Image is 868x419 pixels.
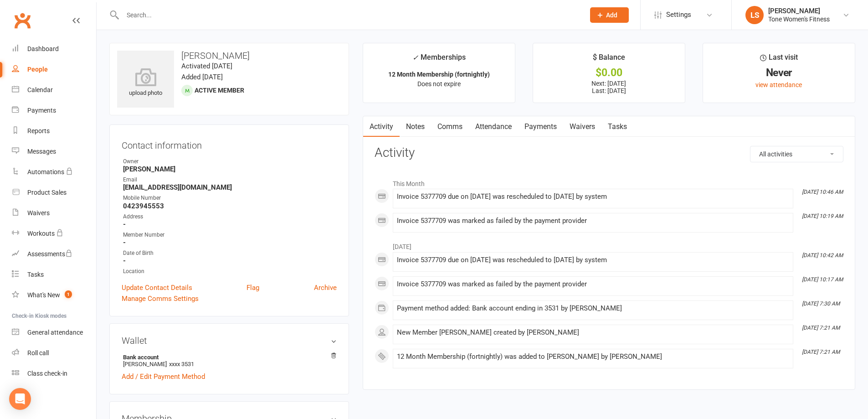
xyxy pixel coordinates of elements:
[27,370,67,377] div: Class check-in
[27,189,67,196] div: Product Sales
[181,62,232,70] time: Activated [DATE]
[123,231,337,239] div: Member Number
[802,213,843,219] i: [DATE] 10:19 AM
[431,116,469,137] a: Comms
[11,9,34,32] a: Clubworx
[27,168,64,176] div: Automations
[247,282,259,293] a: Flag
[601,116,633,137] a: Tasks
[375,174,843,189] li: This Month
[120,9,578,21] input: Search...
[12,343,96,363] a: Roll call
[375,146,843,160] h3: Activity
[397,280,789,288] div: Invoice 5377709 was marked as failed by the payment provider
[12,285,96,305] a: What's New1
[117,68,174,98] div: upload photo
[27,45,59,52] div: Dashboard
[122,282,192,293] a: Update Contact Details
[12,141,96,162] a: Messages
[802,252,843,259] i: [DATE] 10:42 AM
[469,116,518,137] a: Attendance
[27,291,60,299] div: What's New
[363,116,400,137] a: Activity
[122,293,199,304] a: Manage Comms Settings
[123,238,337,247] strong: -
[768,7,830,15] div: [PERSON_NAME]
[123,257,337,265] strong: -
[12,322,96,343] a: General attendance kiosk mode
[593,52,625,68] div: $ Balance
[27,349,49,357] div: Roll call
[27,107,56,114] div: Payments
[417,80,461,88] span: Does not expire
[123,212,337,221] div: Address
[12,203,96,223] a: Waivers
[397,305,789,312] div: Payment method added: Bank account ending in 3531 by [PERSON_NAME]
[375,237,843,252] li: [DATE]
[123,354,332,361] strong: Bank account
[181,73,223,81] time: Added [DATE]
[122,336,337,346] h3: Wallet
[400,116,431,137] a: Notes
[27,329,83,336] div: General attendance
[122,352,337,369] li: [PERSON_NAME]
[123,165,337,173] strong: [PERSON_NAME]
[12,121,96,141] a: Reports
[27,230,55,237] div: Workouts
[12,223,96,244] a: Workouts
[12,39,96,59] a: Dashboard
[755,81,802,88] a: view attendance
[169,361,194,367] span: xxxx 3531
[802,349,840,355] i: [DATE] 7:21 AM
[123,249,337,258] div: Date of Birth
[12,162,96,182] a: Automations
[123,194,337,202] div: Mobile Number
[711,68,847,78] div: Never
[802,189,843,195] i: [DATE] 10:46 AM
[12,80,96,100] a: Calendar
[27,271,44,278] div: Tasks
[606,11,617,19] span: Add
[27,86,53,93] div: Calendar
[541,80,677,94] p: Next: [DATE] Last: [DATE]
[12,244,96,264] a: Assessments
[123,220,337,228] strong: -
[27,66,48,73] div: People
[802,325,840,331] i: [DATE] 7:21 AM
[123,202,337,210] strong: 0423945553
[760,52,798,68] div: Last visit
[314,282,337,293] a: Archive
[590,7,629,23] button: Add
[122,137,337,150] h3: Contact information
[12,363,96,384] a: Class kiosk mode
[541,68,677,78] div: $0.00
[27,148,56,155] div: Messages
[117,51,341,61] h3: [PERSON_NAME]
[195,87,244,94] span: Active member
[122,371,205,382] a: Add / Edit Payment Method
[518,116,563,137] a: Payments
[27,127,50,134] div: Reports
[563,116,601,137] a: Waivers
[768,15,830,23] div: Tone Women's Fitness
[397,217,789,225] div: Invoice 5377709 was marked as failed by the payment provider
[388,71,490,78] strong: 12 Month Membership (fortnightly)
[802,300,840,307] i: [DATE] 7:30 AM
[27,209,50,217] div: Waivers
[666,5,691,25] span: Settings
[12,100,96,121] a: Payments
[12,182,96,203] a: Product Sales
[123,157,337,166] div: Owner
[397,256,789,264] div: Invoice 5377709 due on [DATE] was rescheduled to [DATE] by system
[802,276,843,283] i: [DATE] 10:17 AM
[745,6,764,24] div: LS
[397,193,789,201] div: Invoice 5377709 due on [DATE] was rescheduled to [DATE] by system
[123,267,337,276] div: Location
[65,290,72,298] span: 1
[397,353,789,361] div: 12 Month Membership (fortnightly) was added to [PERSON_NAME] by [PERSON_NAME]
[412,52,466,68] div: Memberships
[412,53,418,62] i: ✓
[27,250,72,258] div: Assessments
[9,388,31,410] div: Open Intercom Messenger
[12,264,96,285] a: Tasks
